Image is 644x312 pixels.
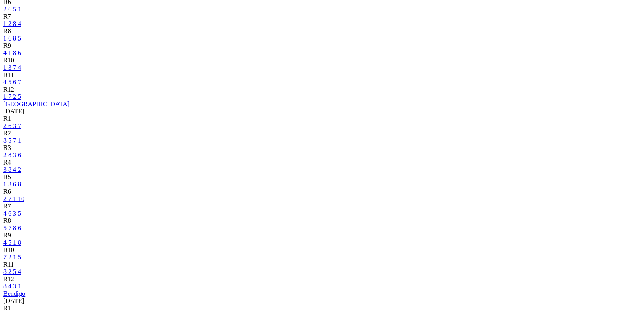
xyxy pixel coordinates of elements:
div: R9 [3,42,641,49]
div: R10 [3,246,641,254]
div: R8 [3,28,641,35]
div: R12 [3,86,641,93]
a: Bendigo [3,290,25,297]
div: R1 [3,115,641,122]
div: [DATE] [3,297,641,305]
a: 1 7 2 5 [3,93,21,100]
a: 8 4 3 1 [3,283,21,290]
div: R1 [3,305,641,312]
div: [DATE] [3,108,641,115]
div: R11 [3,261,641,268]
a: 2 6 3 7 [3,122,21,129]
div: R7 [3,13,641,20]
div: R5 [3,173,641,181]
a: 1 3 7 4 [3,64,21,71]
div: R4 [3,159,641,166]
div: R2 [3,130,641,137]
div: R12 [3,276,641,283]
a: 2 8 3 6 [3,152,21,158]
a: 3 8 4 2 [3,166,21,173]
a: 4 5 1 8 [3,239,21,246]
a: 1 6 8 5 [3,35,21,42]
a: [GEOGRAPHIC_DATA] [3,100,69,107]
div: R9 [3,232,641,239]
div: R3 [3,144,641,152]
a: 1 3 6 8 [3,181,21,188]
div: R10 [3,57,641,64]
div: R11 [3,71,641,79]
a: 4 6 3 5 [3,210,21,217]
a: 8 2 5 4 [3,268,21,275]
a: 8 5 7 1 [3,137,21,144]
a: 4 1 8 6 [3,49,21,56]
a: 5 7 8 6 [3,224,21,231]
div: R8 [3,217,641,224]
a: 1 2 8 4 [3,20,21,27]
div: R6 [3,188,641,195]
a: 2 7 1 10 [3,195,24,202]
a: 7 2 1 5 [3,254,21,261]
div: R7 [3,203,641,210]
a: 4 5 6 7 [3,79,21,85]
a: 2 6 5 1 [3,6,21,13]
